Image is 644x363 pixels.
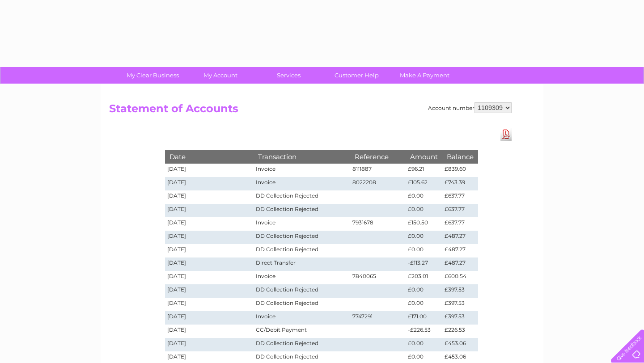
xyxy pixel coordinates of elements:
[442,257,478,271] td: £487.27
[406,257,442,271] td: -£113.27
[406,338,442,351] td: £0.00
[254,311,350,325] td: Invoice
[320,67,394,84] a: Customer Help
[254,338,350,351] td: DD Collection Rejected
[406,164,442,177] td: £96.21
[165,311,254,325] td: [DATE]
[442,177,478,190] td: £743.39
[165,298,254,311] td: [DATE]
[254,190,350,204] td: DD Collection Rejected
[442,150,478,163] th: Balance
[254,150,350,163] th: Transaction
[165,177,254,190] td: [DATE]
[165,325,254,338] td: [DATE]
[442,231,478,244] td: £487.27
[442,217,478,231] td: £637.77
[442,271,478,284] td: £600.54
[442,190,478,204] td: £637.77
[442,164,478,177] td: £839.60
[165,231,254,244] td: [DATE]
[254,231,350,244] td: DD Collection Rejected
[406,190,442,204] td: £0.00
[254,164,350,177] td: Invoice
[252,67,326,84] a: Services
[165,271,254,284] td: [DATE]
[254,325,350,338] td: CC/Debit Payment
[406,325,442,338] td: -£226.53
[254,271,350,284] td: Invoice
[165,338,254,351] td: [DATE]
[388,67,462,84] a: Make A Payment
[350,164,406,177] td: 8111887
[406,150,442,163] th: Amount
[406,217,442,231] td: £150.50
[254,177,350,190] td: Invoice
[165,204,254,217] td: [DATE]
[184,67,258,84] a: My Account
[350,217,406,231] td: 7931678
[406,231,442,244] td: £0.00
[350,150,406,163] th: Reference
[109,102,512,119] h2: Statement of Accounts
[442,244,478,257] td: £487.27
[165,257,254,271] td: [DATE]
[165,217,254,231] td: [DATE]
[442,338,478,351] td: £453.06
[442,298,478,311] td: £397.53
[165,284,254,298] td: [DATE]
[406,204,442,217] td: £0.00
[116,67,190,84] a: My Clear Business
[406,311,442,325] td: £171.00
[442,311,478,325] td: £397.53
[428,102,512,113] div: Account number
[165,150,254,163] th: Date
[442,204,478,217] td: £637.77
[165,190,254,204] td: [DATE]
[165,244,254,257] td: [DATE]
[165,164,254,177] td: [DATE]
[406,271,442,284] td: £203.01
[350,311,406,325] td: 7747291
[406,244,442,257] td: £0.00
[254,257,350,271] td: Direct Transfer
[254,204,350,217] td: DD Collection Rejected
[254,298,350,311] td: DD Collection Rejected
[406,177,442,190] td: £105.62
[254,284,350,298] td: DD Collection Rejected
[254,244,350,257] td: DD Collection Rejected
[406,298,442,311] td: £0.00
[350,177,406,190] td: 8022208
[442,325,478,338] td: £226.53
[406,284,442,298] td: £0.00
[442,284,478,298] td: £397.53
[500,128,512,141] a: Download Pdf
[254,217,350,231] td: Invoice
[350,271,406,284] td: 7840065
